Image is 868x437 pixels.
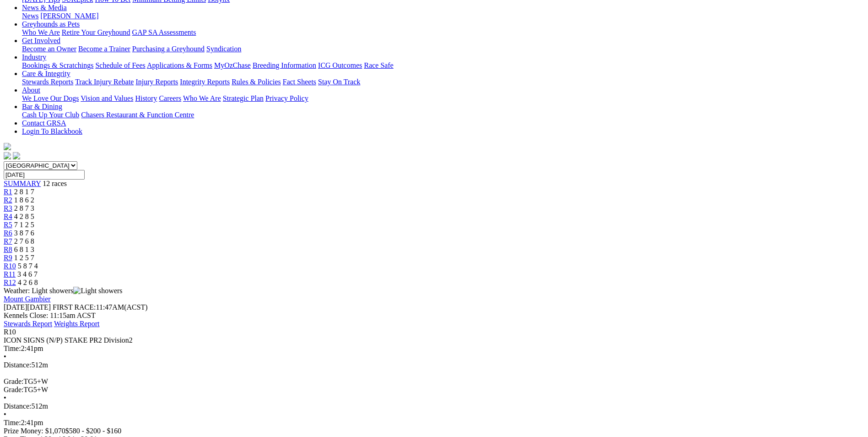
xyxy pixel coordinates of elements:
[4,188,12,196] span: R1
[4,320,52,328] a: Stewards Report
[4,152,11,159] img: facebook.svg
[265,94,308,102] a: Privacy Policy
[14,254,34,262] span: 1 2 5 7
[4,170,85,180] input: Select date
[253,61,316,69] a: Breeding Information
[4,180,41,187] a: SUMMARY
[4,419,21,426] span: Time:
[4,361,31,369] span: Distance:
[4,270,16,278] a: R11
[22,12,38,20] a: News
[22,45,864,53] div: Get Involved
[180,78,230,86] a: Integrity Reports
[4,303,27,311] span: [DATE]
[53,303,96,311] span: FIRST RACE:
[73,287,122,295] img: Light showers
[75,78,134,86] a: Track Injury Rebate
[22,53,46,61] a: Industry
[4,394,6,402] span: •
[14,213,34,220] span: 4 2 8 5
[22,12,864,20] div: News & Media
[17,270,38,278] span: 3 4 6 7
[4,402,31,410] span: Distance:
[4,377,24,385] span: Grade:
[4,386,24,393] span: Grade:
[4,311,864,320] div: Kennels Close: 11:15am ACST
[4,279,16,286] a: R12
[95,61,145,69] a: Schedule of Fees
[81,94,133,102] a: Vision and Values
[159,94,181,102] a: Careers
[214,61,251,69] a: MyOzChase
[22,4,67,11] a: News & Media
[22,94,79,102] a: We Love Our Dogs
[4,246,12,253] span: R8
[4,221,12,229] a: R5
[4,287,123,295] span: Weather: Light showers
[22,61,93,69] a: Bookings & Scratchings
[81,111,194,119] a: Chasers Restaurant & Function Centre
[4,328,16,336] span: R10
[223,94,264,102] a: Strategic Plan
[54,320,100,328] a: Weights Report
[22,45,76,53] a: Become an Owner
[4,353,6,361] span: •
[318,61,362,69] a: ICG Outcomes
[4,386,864,394] div: TG5+W
[22,94,864,103] div: About
[4,427,864,435] div: Prize Money: $1,070
[62,28,130,36] a: Retire Your Greyhound
[4,229,12,237] a: R6
[22,20,80,28] a: Greyhounds as Pets
[14,221,34,229] span: 7 1 2 5
[14,237,34,245] span: 2 7 6 8
[4,344,21,352] span: Time:
[4,419,864,427] div: 2:41pm
[4,262,16,270] a: R10
[13,152,20,159] img: twitter.svg
[22,28,60,36] a: Who We Are
[318,78,360,86] a: Stay On Track
[232,78,281,86] a: Rules & Policies
[22,78,864,86] div: Care & Integrity
[183,94,221,102] a: Who We Are
[4,196,12,204] a: R2
[14,196,34,204] span: 1 8 6 2
[4,361,864,369] div: 512m
[22,70,70,77] a: Care & Integrity
[18,262,38,270] span: 5 8 7 4
[147,61,212,69] a: Applications & Forms
[18,279,38,286] span: 4 2 6 8
[364,61,393,69] a: Race Safe
[135,78,178,86] a: Injury Reports
[78,45,130,53] a: Become a Trainer
[4,143,11,150] img: logo-grsa-white.png
[283,78,316,86] a: Fact Sheets
[4,254,12,262] span: R9
[132,45,205,53] a: Purchasing a Greyhound
[4,402,864,410] div: 512m
[14,246,34,253] span: 6 8 1 3
[65,427,122,435] span: $580 - $200 - $160
[22,103,62,110] a: Bar & Dining
[4,204,12,212] span: R3
[14,188,34,196] span: 2 8 1 7
[40,12,98,20] a: [PERSON_NAME]
[4,410,6,418] span: •
[14,204,34,212] span: 2 8 7 3
[22,86,40,94] a: About
[22,78,73,86] a: Stewards Reports
[22,111,864,119] div: Bar & Dining
[22,119,66,127] a: Contact GRSA
[22,61,864,70] div: Industry
[22,127,82,135] a: Login To Blackbook
[4,213,12,220] a: R4
[206,45,241,53] a: Syndication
